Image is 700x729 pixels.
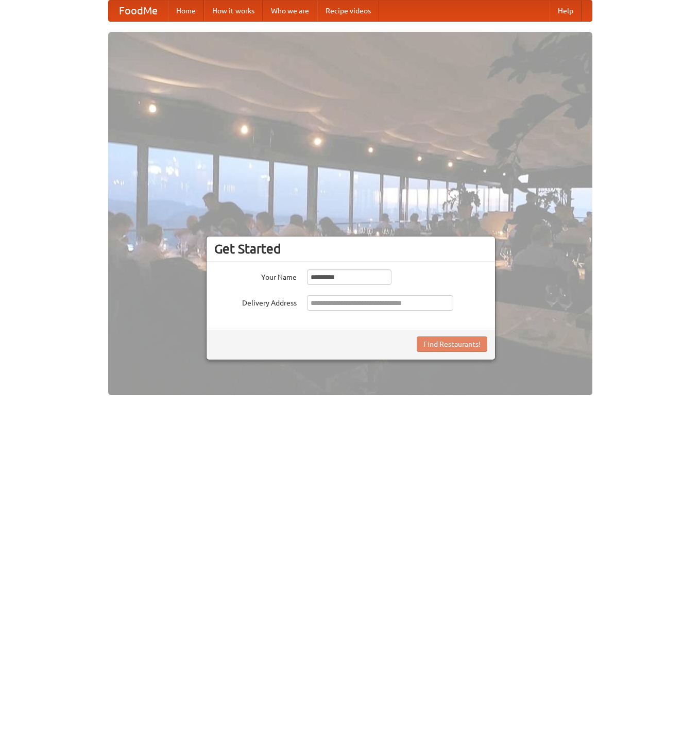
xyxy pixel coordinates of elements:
[214,241,487,257] h3: Get Started
[263,1,317,21] a: Who we are
[317,1,379,21] a: Recipe videos
[214,269,297,282] label: Your Name
[168,1,204,21] a: Home
[417,336,487,352] button: Find Restaurants!
[214,295,297,308] label: Delivery Address
[550,1,582,21] a: Help
[204,1,263,21] a: How it works
[109,1,168,21] a: FoodMe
